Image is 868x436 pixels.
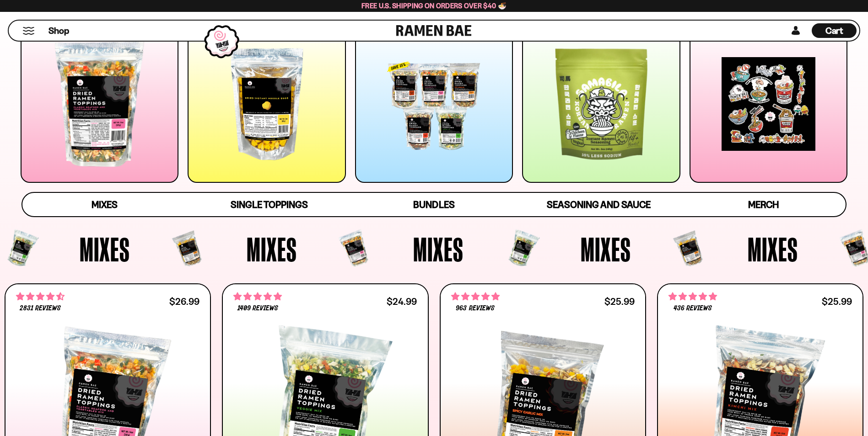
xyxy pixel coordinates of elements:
[49,25,69,37] span: Shop
[92,199,118,210] span: Mixes
[247,232,297,266] span: Mixes
[581,232,631,266] span: Mixes
[456,305,494,312] span: 963 reviews
[361,1,507,10] span: Free U.S. Shipping on Orders over $40 🍜
[812,21,857,41] div: Cart
[49,23,69,38] a: Shop
[187,193,352,216] a: Single Toppings
[516,193,681,216] a: Seasoning and Sauce
[825,25,843,36] span: Cart
[22,27,35,35] button: Mobile Menu Trigger
[20,305,61,312] span: 2831 reviews
[822,297,852,306] div: $25.99
[748,232,798,266] span: Mixes
[748,199,779,210] span: Merch
[681,193,846,216] a: Merch
[22,193,187,216] a: Mixes
[80,232,130,266] span: Mixes
[674,305,712,312] span: 436 reviews
[387,297,417,306] div: $24.99
[237,305,278,312] span: 1409 reviews
[547,199,651,210] span: Seasoning and Sauce
[451,291,500,303] span: 4.75 stars
[669,291,717,303] span: 4.76 stars
[16,291,65,303] span: 4.68 stars
[233,291,282,303] span: 4.76 stars
[352,193,517,216] a: Bundles
[231,199,308,210] span: Single Toppings
[169,297,199,306] div: $26.99
[413,232,464,266] span: Mixes
[604,297,635,306] div: $25.99
[413,199,454,210] span: Bundles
